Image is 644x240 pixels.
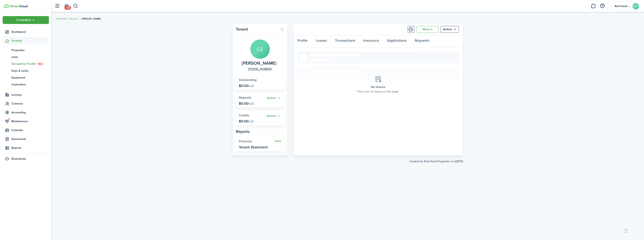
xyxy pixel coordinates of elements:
span: No leases [371,85,385,89]
span: Units [12,55,49,59]
a: Transactions [331,35,359,48]
span: Accounting [12,110,49,115]
span: +99 [64,6,71,10]
a: Tenants [70,17,79,21]
span: USD [249,84,254,88]
a: Applications [383,35,411,48]
a: Notifications [63,1,70,11]
span: Downloads [12,157,26,161]
span: Maintenance [12,119,49,123]
button: Search [73,3,78,9]
span: Portfolio [12,39,49,43]
span: Dashboard [12,30,49,34]
widget-stats-description: Tenant Statement [239,145,268,149]
span: Create New [16,19,31,22]
span: CHRISSY ZINSER [242,61,276,66]
button: Open menu [3,16,49,24]
span: Contacts [12,101,49,106]
button: Actions [267,96,281,100]
widget-stats-title: Financial [239,140,275,143]
a: Inspections [3,81,49,88]
span: There are no leases on this page. [357,89,399,94]
button: Actions [267,114,281,118]
p: $0.00 [239,101,254,106]
a: Requests [411,35,433,48]
a: Profile [293,35,312,48]
iframe: Chat Widget [624,221,644,240]
menu-btn: Actions [441,26,459,33]
a: Occupancy TrackerNew [3,60,49,67]
panel-main-subtitle: Reports [236,128,284,134]
button: Open menu [441,26,459,33]
avatar-text: RH [632,3,639,9]
p: $0.00 [239,119,254,123]
a: Insurance [359,35,383,48]
panel-main-title: Tenant [236,27,276,32]
span: USD [249,119,254,124]
button: Open sidebar [53,2,61,10]
span: Properties [12,48,49,52]
a: View [275,140,281,143]
a: Messaging [589,1,597,11]
span: Red Hook Properties [615,5,631,8]
span: Reports [12,146,49,150]
div: Drag [625,225,627,237]
a: Properties [3,47,49,54]
a: Dashboard [56,17,67,21]
span: Occupancy Tracker [12,62,49,66]
span: Credits [239,113,249,118]
span: Calendar [12,128,49,132]
p: $0.00 [239,84,254,88]
a: Equipment [3,74,49,81]
a: Move in [416,26,439,33]
span: Keys & Locks [12,69,49,73]
span: Documents [12,137,49,141]
a: [PHONE_NUMBER] [248,67,272,71]
a: Units [3,54,49,60]
button: Open menu [267,114,281,118]
a: Leases [312,35,331,48]
span: Leasing [12,93,49,97]
span: Inspections [12,82,49,87]
button: Open menu [267,96,281,100]
created-at: Created by Red Hook Properties on [DATE] [233,155,463,163]
a: Dashboard [3,28,49,36]
img: TenantCloud [4,4,9,8]
a: Keys & Locks [3,67,49,74]
avatar-text: CZ [250,39,270,59]
span: [PERSON_NAME] [82,17,101,21]
a: Reports [3,144,49,152]
span: Deposits [239,95,252,100]
span: USD [249,102,254,106]
span: Equipment [12,76,49,80]
button: Timeline [408,26,414,33]
span: Outstanding [239,78,257,82]
img: TenantCloud [10,5,27,7]
span: New [38,62,43,66]
button: Open resource center [599,3,606,9]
